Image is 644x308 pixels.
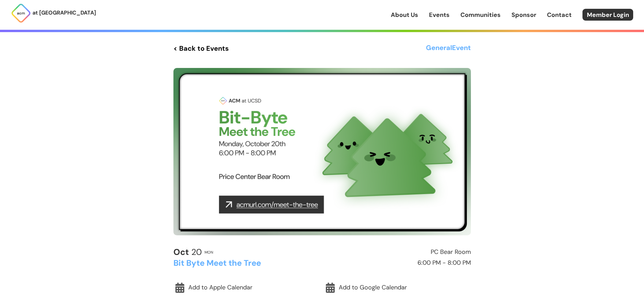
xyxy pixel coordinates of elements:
[582,9,633,21] a: Member Login
[11,3,96,23] a: at [GEOGRAPHIC_DATA]
[547,10,572,19] a: Contact
[325,260,471,266] h2: 6:00 PM - 8:00 PM
[11,3,31,23] img: ACM Logo
[173,247,202,257] h2: 20
[429,10,450,19] a: Events
[173,42,229,54] a: < Back to Events
[325,249,471,256] h2: PC Bear Room
[173,246,189,258] b: Oct
[391,10,418,19] a: About Us
[426,42,471,54] h3: General Event
[324,280,471,295] a: Add to Google Calendar
[32,8,96,17] p: at [GEOGRAPHIC_DATA]
[173,68,471,235] img: Event Cover Photo
[205,250,213,254] h2: Mon
[173,280,320,295] a: Add to Apple Calendar
[511,10,536,19] a: Sponsor
[460,10,501,19] a: Communities
[173,259,319,267] h2: Bit Byte Meet the Tree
